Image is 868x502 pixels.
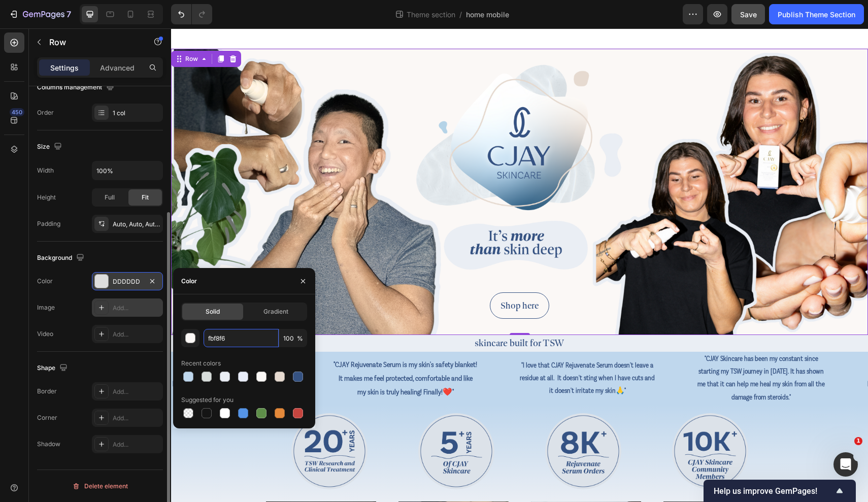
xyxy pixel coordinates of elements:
button: 7 [4,4,76,24]
img: gempages_572184144415556480-45236fbe-60a5-4801-8e23-4b6b1bcb544d.png [120,385,196,461]
div: Border [37,387,57,396]
div: Suggested for you [181,395,233,405]
div: Background [37,251,86,265]
img: gempages_572184144415556480-72ecb56e-11d9-4bad-9efa-00539096ca5c.png [501,385,577,461]
p: "CJAY Skincare besides CAP Therapy [696,337,815,350]
iframe: Intercom live chat [833,452,858,477]
div: Corner [37,413,57,422]
div: Add... [113,304,160,313]
div: Color [181,277,197,286]
p: has been life saving! I cannot live without it!" [2,350,120,362]
div: Color [37,277,53,286]
div: Size [37,140,64,154]
div: Row [12,26,29,35]
p: "I love that CJAY Rejuvenate Serum doesn't leave a [349,331,484,344]
p: Advanced [100,62,135,73]
p: "CJAY Skincare besides CAP Therapy [2,337,120,350]
div: Delete element [72,480,128,492]
div: Shadow [37,440,60,449]
span: Fit [142,193,149,202]
p: it doesn't irritate my skin [349,356,484,369]
div: Add... [113,330,160,339]
div: Video [37,329,53,339]
div: Auto, Auto, Auto, Auto [113,220,160,229]
p: Row [49,36,136,48]
p: starting my TSW journey in [DATE]. It has shown [526,337,654,350]
div: Columns management [37,81,116,94]
span: Help us improve GemPages! [714,486,833,496]
strong: 🙏" [445,359,455,366]
img: gempages_572184144415556480-0a01ace6-87a9-487e-9852-d3c82f484638.png [247,385,323,461]
span: Solid [206,307,220,316]
span: Full [105,193,115,202]
a: ❤️" [272,360,283,367]
div: Order [37,108,54,117]
div: Recent colors [181,359,221,368]
p: my skin is truly healing! Finally! [162,357,306,371]
span: 1 [854,437,862,445]
div: 450 [10,108,24,116]
button: <p>Shop here</p> [319,264,378,290]
p: It makes me feel protected, comfortable and like [162,343,306,357]
div: Width [37,166,54,175]
div: Image [37,303,55,312]
input: Auto [92,161,162,180]
img: gempages_572184144415556480-d4f71412-2ccd-472a-a45a-430721ceb935.png [374,385,450,461]
p: 7 [66,8,71,20]
button: Show survey - Help us improve GemPages! [714,485,846,497]
p: Settings [50,62,79,73]
button: Delete element [37,478,163,494]
iframe: Design area [171,28,868,502]
div: Height [37,193,56,202]
p: residue at all. It doesn't sting when I have cuts and [349,344,484,356]
div: Shape [37,361,70,375]
span: % [297,334,303,343]
div: Padding [37,219,60,228]
span: Gradient [263,307,288,316]
span: / [459,9,462,20]
button: Publish Theme Section [769,4,864,24]
div: DDDDDD [113,277,142,286]
button: Save [731,4,765,24]
p: damage from steroids." [526,363,654,376]
p: me that it can help me heal my skin from all the [526,350,654,362]
div: 1 col [113,109,160,118]
p: Shop here [329,269,368,285]
span: home mobile [466,9,509,20]
div: Publish Theme Section [778,9,855,20]
div: Undo/Redo [171,4,212,24]
div: Add... [113,414,160,423]
div: Add... [113,387,160,396]
div: Add... [113,440,160,449]
p: "CJAY Rejuvenate Serum is my skin's safety blanket! [162,329,306,343]
input: Eg: FFFFFF [204,329,279,347]
p: "CJAY Skincare has been my constant since [526,324,654,337]
span: Theme section [405,9,457,20]
p: has been life saving! I cannot live without it!" [696,350,815,362]
span: Save [740,10,757,19]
